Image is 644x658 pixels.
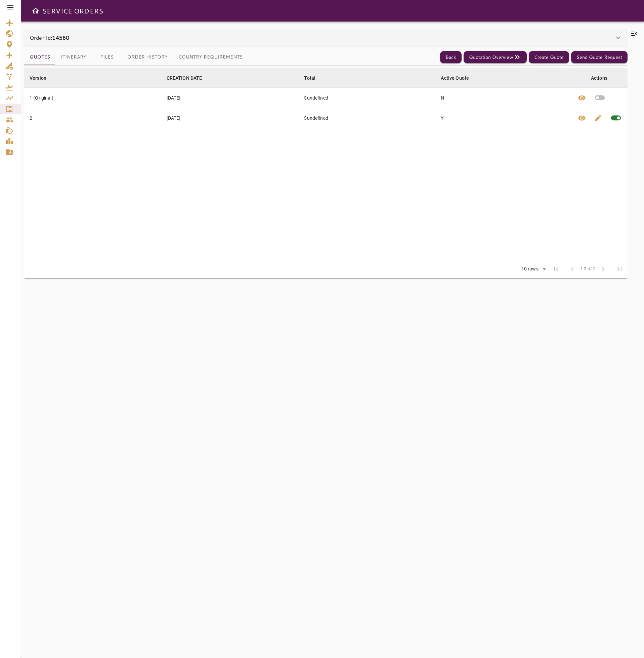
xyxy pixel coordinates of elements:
[167,74,211,82] span: CREATION DATE
[441,74,478,82] span: Active Quote
[564,261,581,277] span: Previous Page
[24,49,55,65] button: Quotes
[594,114,602,122] span: edit
[574,108,590,128] button: View quote details
[571,51,628,64] button: Send Quote Request
[42,5,103,16] h6: SERVICE ORDERS
[29,4,42,17] button: Open drawer
[92,49,122,65] button: Files
[30,74,55,82] span: Version
[520,266,540,272] div: 10 rows
[606,108,626,128] span: This quote is already active
[299,88,435,108] td: $undefined
[464,51,527,64] button: Quotation Overview
[611,261,628,277] span: Last Page
[578,94,586,102] span: visibility
[30,74,46,82] div: Version
[435,108,572,128] td: Y
[590,88,610,108] button: Set quote as active quote
[548,261,564,277] span: First Page
[173,49,248,65] button: Country Requirements
[122,49,173,65] button: Order History
[595,261,611,277] span: Next Page
[167,74,202,82] div: CREATION DATE
[30,34,69,42] p: Order Id:
[304,74,324,82] span: Total
[574,88,590,108] button: View quote details
[24,88,161,108] td: 1 (Original)
[581,266,595,272] span: 1-2 of 2
[529,51,569,64] button: Create Quote
[55,49,92,65] button: Itinerary
[24,30,628,46] div: Order Id:14560
[299,108,435,128] td: $undefined
[441,74,469,82] div: Active Quote
[517,264,548,274] div: 10 rows
[304,74,315,82] div: Total
[161,88,299,108] td: [DATE]
[435,88,572,108] td: N
[440,51,462,64] button: Back
[24,49,248,65] div: basic tabs example
[590,108,606,128] button: Edit quote
[578,114,586,122] span: visibility
[24,108,161,128] td: 2
[52,34,69,41] b: 14560
[161,108,299,128] td: [DATE]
